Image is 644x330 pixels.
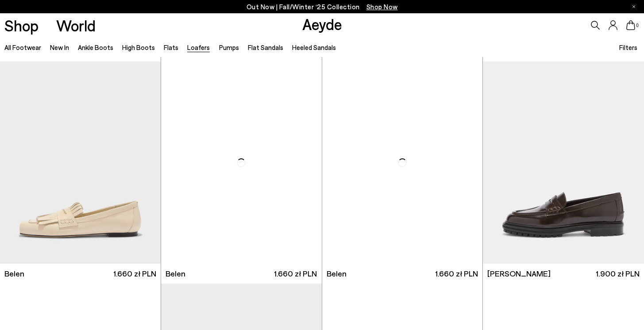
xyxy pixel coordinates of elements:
[187,43,210,51] a: Loafers
[78,43,113,51] a: Ankle Boots
[4,43,41,51] a: All Footwear
[302,15,342,33] a: Aeyde
[56,18,96,33] a: World
[4,18,39,33] a: Shop
[619,43,637,51] span: Filters
[166,268,185,279] span: Belen
[161,61,322,263] img: Belen Tassel Loafers
[435,268,478,279] span: 1.660 zł PLN
[247,1,398,12] p: Out Now | Fall/Winter ‘25 Collection
[322,61,483,263] img: Belen Tassel Loafers
[274,268,317,279] span: 1.660 zł PLN
[635,23,640,28] span: 0
[322,264,483,284] a: Belen 1.660 zł PLN
[487,268,551,279] span: [PERSON_NAME]
[4,268,24,279] span: Belen
[327,268,347,279] span: Belen
[164,43,178,51] a: Flats
[366,3,398,11] span: Navigate to /collections/new-in
[113,268,156,279] span: 1.660 zł PLN
[483,264,644,284] a: [PERSON_NAME] 1.900 zł PLN
[161,264,322,284] a: Belen 1.660 zł PLN
[596,268,640,279] span: 1.900 zł PLN
[122,43,155,51] a: High Boots
[50,43,69,51] a: New In
[219,43,239,51] a: Pumps
[483,61,644,263] img: Leon Loafers
[626,20,635,30] a: 0
[248,43,283,51] a: Flat Sandals
[292,43,336,51] a: Heeled Sandals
